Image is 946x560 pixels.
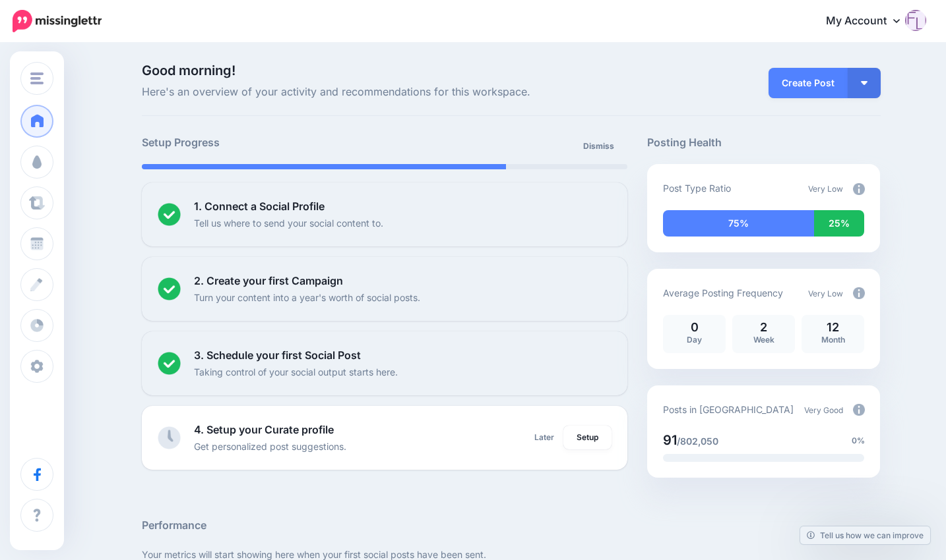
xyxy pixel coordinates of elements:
[194,364,398,379] p: Taking control of your social output starts here.
[808,289,843,298] span: Very Low
[853,287,865,299] img: info-circle-grey.png
[753,335,774,345] span: Week
[687,335,702,345] span: Day
[563,426,612,449] a: Setup
[821,335,845,345] span: Month
[142,63,236,78] span: Good morning!
[575,134,622,158] a: Dismiss
[800,526,930,544] a: Tell us how we can improve
[647,134,880,151] h5: Posting Health
[142,517,881,534] h5: Performance
[808,322,858,333] p: 12
[677,435,718,447] span: /802,050
[804,405,843,415] span: Very Good
[194,274,343,287] b: 2. Create your first Campaign
[158,352,181,375] img: checked-circle.png
[142,134,385,151] h5: Setup Progress
[853,404,865,416] img: info-circle-grey.png
[670,322,719,333] p: 0
[663,432,677,448] span: 91
[158,203,181,226] img: checked-circle.png
[194,349,361,362] b: 3. Schedule your first Social Post
[194,439,346,454] p: Get personalized post suggestions.
[194,200,325,213] b: 1. Connect a Social Profile
[663,181,731,196] p: Post Type Ratio
[158,426,181,449] img: clock-grey.png
[526,426,562,449] a: Later
[194,215,383,231] p: Tell us where to send your social content to.
[739,322,788,333] p: 2
[813,5,926,38] a: My Account
[663,210,814,237] div: 75% of your posts in the last 30 days have been from Drip Campaigns
[194,290,420,305] p: Turn your content into a year's worth of social posts.
[769,68,848,98] a: Create Post
[861,81,867,85] img: arrow-down-white.png
[158,277,181,300] img: checked-circle.png
[13,10,102,32] img: Missinglettr
[853,183,865,195] img: info-circle-grey.png
[194,423,334,436] b: 4. Setup your Curate profile
[663,402,794,417] p: Posts in [GEOGRAPHIC_DATA]
[852,434,865,447] span: 0%
[142,84,628,101] span: Here's an overview of your activity and recommendations for this workspace.
[30,72,44,84] img: menu.png
[663,285,783,300] p: Average Posting Frequency
[808,184,843,194] span: Very Low
[814,210,864,237] div: 25% of your posts in the last 30 days were manually created (i.e. were not from Drip Campaigns or...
